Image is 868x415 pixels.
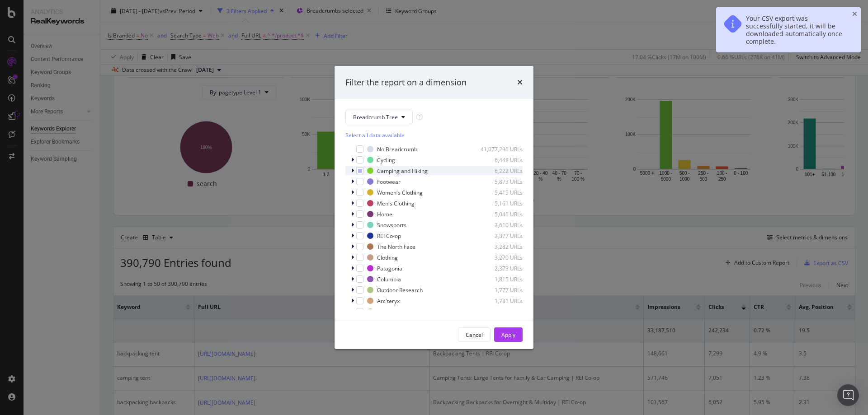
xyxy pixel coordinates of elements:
div: Snowsports [377,221,406,229]
div: 1,731 URLs [478,297,523,305]
div: Columbia [377,275,401,283]
button: Apply [494,327,523,342]
div: Outdoor Research [377,308,423,316]
div: Men's Clothing [377,200,415,207]
div: 3,377 URLs [478,232,523,240]
span: Breadcrumb Tree [353,113,398,121]
div: Home [377,210,392,218]
div: 5,161 URLs [478,200,523,207]
div: Outdoor Research [377,286,423,294]
div: 2,740 URLs [478,308,523,316]
div: Filter the report on a dimension [345,77,467,89]
div: 5,873 URLs [478,178,523,186]
div: 6,222 URLs [478,167,523,175]
div: 3,282 URLs [478,243,523,251]
div: 3,610 URLs [478,221,523,229]
div: Cycling [377,156,395,164]
div: 1,777 URLs [478,286,523,294]
div: times [517,77,523,89]
button: Cancel [458,327,491,342]
div: 3,270 URLs [478,254,523,261]
div: Camping and Hiking [377,167,428,175]
div: The North Face [377,243,415,251]
div: Apply [501,331,515,339]
div: 41,077,296 URLs [478,145,523,153]
div: Open Intercom Messenger [837,384,859,406]
div: Women's Clothing [377,189,423,196]
div: Arc'teryx [377,297,400,305]
div: modal [335,66,533,350]
div: Select all data available [345,131,523,139]
div: Footwear [377,178,401,186]
div: close toast [852,11,857,17]
div: REI Co-op [377,232,401,240]
div: Patagonia [377,265,402,272]
div: Clothing [377,254,398,261]
div: Cancel [466,331,483,339]
div: 1,815 URLs [478,275,523,283]
div: 2,373 URLs [478,265,523,272]
div: Your CSV export was successfully started, it will be downloaded automatically once complete. [746,14,844,45]
button: Breadcrumb Tree [345,110,413,124]
div: 6,448 URLs [478,156,523,164]
div: No Breadcrumb [377,145,417,153]
div: 5,046 URLs [478,210,523,218]
div: 5,415 URLs [478,189,523,196]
